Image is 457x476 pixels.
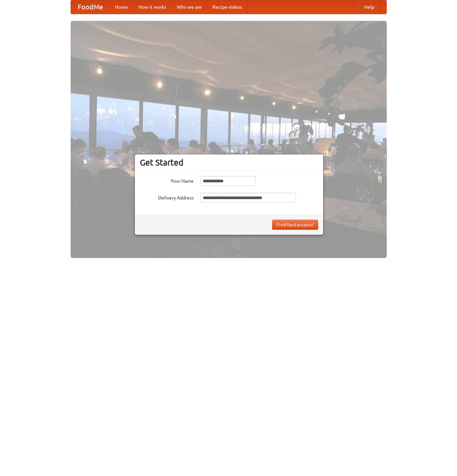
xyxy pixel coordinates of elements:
label: Delivery Address [140,193,194,201]
label: Your Name [140,176,194,184]
a: Help [359,0,380,14]
h3: Get Started [140,157,318,168]
a: Who we are [172,0,207,14]
a: FoodMe [71,0,110,14]
a: Recipe videos [207,0,247,14]
button: Find Restaurants! [272,220,318,230]
a: How it works [133,0,172,14]
a: Home [110,0,133,14]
